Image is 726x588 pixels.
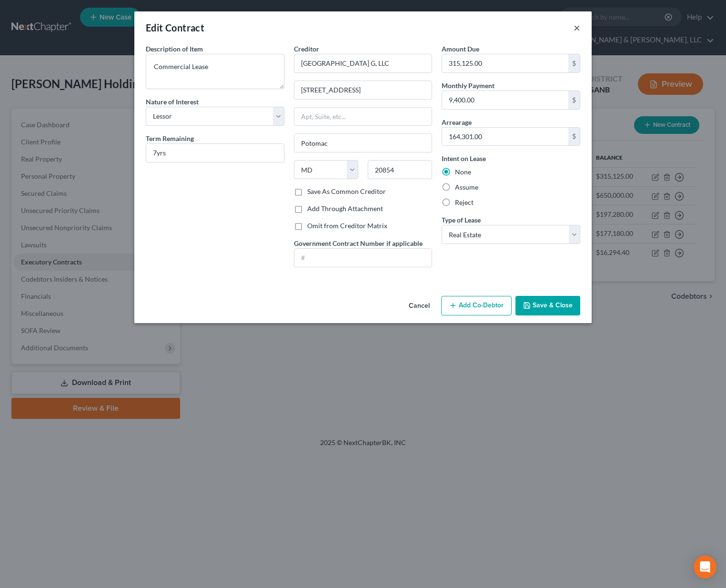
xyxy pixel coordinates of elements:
[568,91,580,109] div: $
[441,296,512,316] button: Add Co-Debtor
[368,160,432,179] input: Enter zip..
[694,556,716,578] div: Open Intercom Messenger
[455,198,474,207] label: Reject
[574,22,580,33] button: ×
[294,45,319,53] span: Creditor
[307,221,387,231] label: Omit from Creditor Matrix
[442,44,479,54] label: Amount Due
[294,249,432,267] input: #
[307,204,383,213] label: Add Through Attachment
[455,182,478,192] label: Assume
[442,81,494,91] label: Monthly Payment
[146,45,203,53] span: Description of Item
[401,297,437,316] button: Cancel
[455,167,471,177] label: None
[442,216,481,224] span: Type of Lease
[146,21,204,34] div: Edit Contract
[146,97,199,107] label: Nature of Interest
[568,54,580,72] div: $
[442,128,568,146] input: 0.00
[146,133,194,143] label: Term Remaining
[294,134,432,152] input: Enter city...
[146,144,284,162] input: --
[294,54,433,73] input: Search creditor by name...
[442,54,568,72] input: 0.00
[307,187,386,196] label: Save As Common Creditor
[442,153,486,163] label: Intent on Lease
[294,81,432,99] input: Enter address...
[442,91,568,109] input: 0.00
[294,108,432,126] input: Apt, Suite, etc...
[515,296,580,316] button: Save & Close
[442,117,472,127] label: Arrearage
[294,238,423,248] label: Government Contract Number if applicable
[568,128,580,146] div: $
